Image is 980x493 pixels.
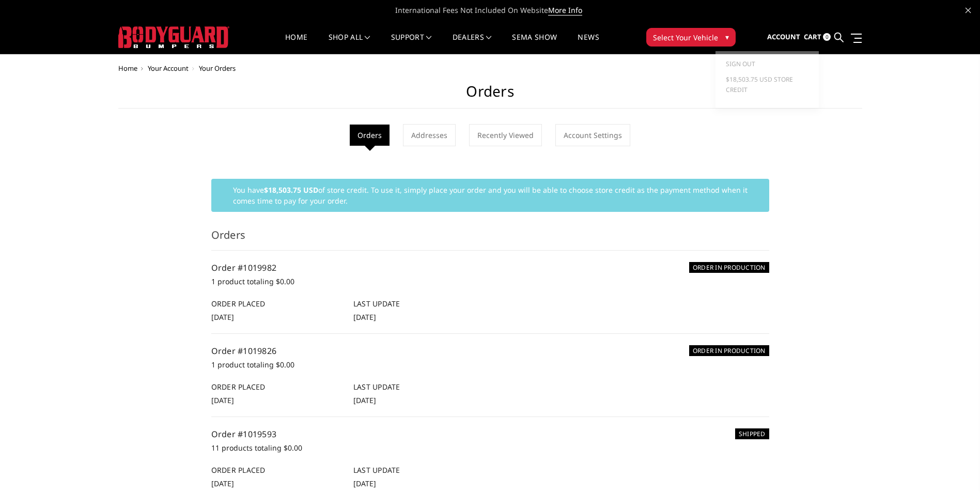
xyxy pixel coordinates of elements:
[353,312,376,322] span: [DATE]
[211,428,277,440] a: Order #1019593
[211,179,769,212] div: You have of store credit. To use it, simply place your order and you will be able to choose store...
[689,262,769,273] h6: ORDER IN PRODUCTION
[353,395,376,405] span: [DATE]
[804,23,831,51] a: Cart 0
[118,26,229,48] img: BODYGUARD BUMPERS
[735,428,769,439] h6: SHIPPED
[453,34,492,54] a: Dealers
[689,345,769,356] h6: ORDER IN PRODUCTION
[391,34,432,54] a: Support
[211,345,277,357] a: Order #1019826
[353,465,485,475] h6: Last Update
[646,28,736,47] button: Select Your Vehicle
[211,479,234,488] span: [DATE]
[726,75,793,94] span: $18,503.75 USD Store Credit
[726,72,808,98] a: $18,503.75 USD Store Credit
[726,59,755,68] span: Sign out
[211,395,234,405] span: [DATE]
[767,32,800,41] span: Account
[118,64,137,73] a: Home
[767,23,800,51] a: Account
[512,34,557,54] a: SEMA Show
[726,56,808,72] a: Sign out
[285,34,307,54] a: Home
[469,124,542,146] a: Recently Viewed
[804,32,821,41] span: Cart
[211,298,343,309] h6: Order Placed
[353,381,485,392] h6: Last Update
[211,262,277,273] a: Order #1019982
[403,124,456,146] a: Addresses
[329,34,370,54] a: shop all
[199,64,236,73] span: Your Orders
[211,465,343,475] h6: Order Placed
[823,33,831,41] span: 0
[211,442,769,454] p: 11 products totaling $0.00
[548,5,582,16] a: More Info
[653,32,718,43] span: Select Your Vehicle
[211,275,769,288] p: 1 product totaling $0.00
[211,312,234,322] span: [DATE]
[725,32,729,42] span: ▾
[578,34,599,54] a: News
[555,124,630,146] a: Account Settings
[264,185,318,195] strong: $18,503.75 USD
[118,83,862,109] h1: Orders
[350,125,390,146] li: Orders
[353,298,485,309] h6: Last Update
[211,381,343,392] h6: Order Placed
[353,479,376,488] span: [DATE]
[211,227,769,251] h3: Orders
[148,64,189,73] a: Your Account
[211,359,769,371] p: 1 product totaling $0.00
